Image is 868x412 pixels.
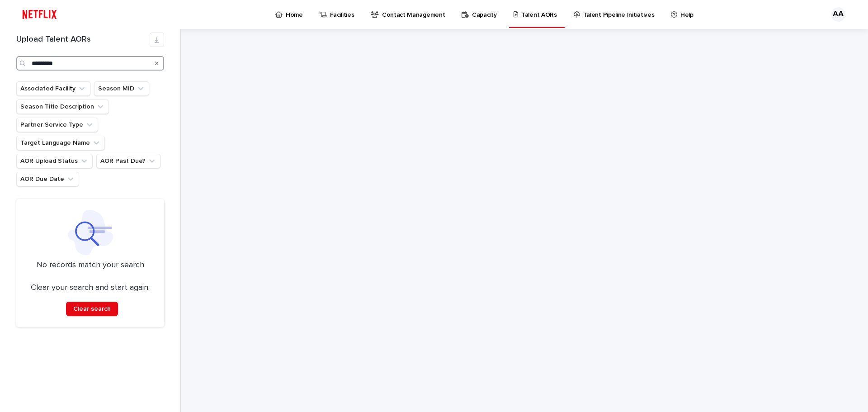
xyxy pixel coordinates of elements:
button: AOR Past Due? [96,154,160,168]
button: Target Language Name [16,136,105,150]
button: AOR Upload Status [16,154,93,168]
input: Search [16,56,164,71]
img: ifQbXi3ZQGMSEF7WDB7W [18,5,61,24]
button: Clear search [66,302,118,316]
button: Associated Facility [16,81,90,96]
p: Clear your search and start again. [31,283,150,293]
button: Season Title Description [16,99,109,114]
span: Clear search [73,306,111,312]
h1: Upload Talent AORs [16,35,150,45]
div: AA [831,7,845,22]
button: AOR Due Date [16,172,79,186]
button: Partner Service Type [16,118,98,132]
button: Season MID [94,81,149,96]
p: No records match your search [27,260,153,270]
